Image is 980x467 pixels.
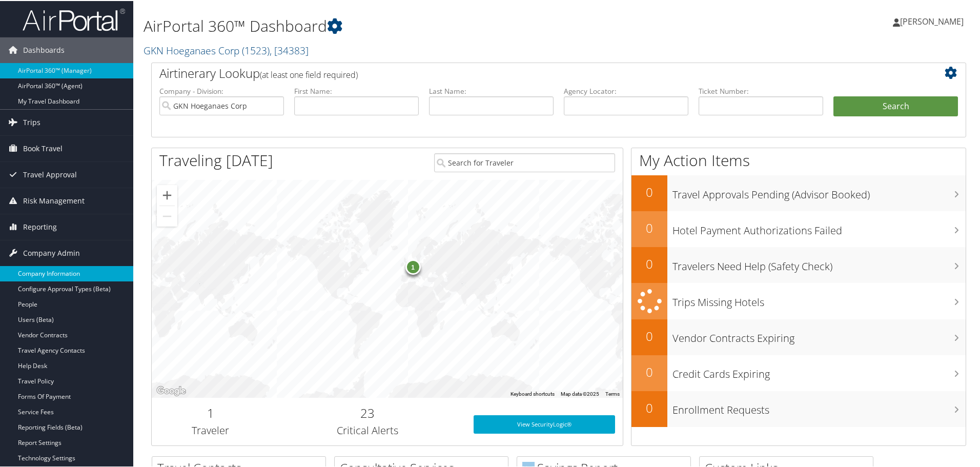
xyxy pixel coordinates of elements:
a: Terms (opens in new tab) [605,390,620,396]
h3: Enrollment Requests [672,397,966,416]
span: Dashboards [23,36,65,62]
h1: AirPortal 360™ Dashboard [144,14,697,36]
h2: Airtinerary Lookup [159,64,890,81]
button: Zoom out [157,205,177,226]
input: Search for Traveler [434,152,615,171]
span: Travel Approval [23,161,77,187]
a: GKN Hoeganaes Corp [144,43,309,56]
span: Risk Management [23,187,85,213]
h3: Hotel Payment Authorizations Failed [672,217,966,237]
a: 0Travel Approvals Pending (Advisor Booked) [631,174,966,210]
span: Reporting [23,213,57,239]
h3: Trips Missing Hotels [672,289,966,309]
a: [PERSON_NAME] [893,5,974,36]
img: airportal-logo.png [23,7,125,31]
label: Agency Locator: [564,85,688,95]
h2: 23 [277,403,458,421]
h2: 0 [631,182,667,200]
h2: 0 [631,362,667,380]
a: View SecurityLogic® [474,414,615,433]
span: Company Admin [23,239,80,265]
span: Trips [23,109,40,134]
h2: 0 [631,327,667,344]
h3: Travelers Need Help (Safety Check) [672,253,966,273]
h3: Critical Alerts [277,422,458,437]
a: Trips Missing Hotels [631,282,966,318]
label: First Name: [294,85,419,95]
span: (at least one field required) [260,68,358,79]
a: 0Vendor Contracts Expiring [631,318,966,354]
h2: 0 [631,398,667,416]
div: 1 [405,258,420,274]
button: Keyboard shortcuts [511,390,555,397]
h1: My Action Items [631,149,966,170]
button: Zoom in [157,184,177,205]
a: Open this area in Google Maps (opens a new window) [154,383,188,397]
h3: Vendor Contracts Expiring [672,325,966,344]
span: , [ 34383 ] [270,43,309,56]
a: 0Credit Cards Expiring [631,354,966,390]
h2: 1 [159,403,262,421]
span: Book Travel [23,135,63,160]
span: Map data ©2025 [561,390,599,396]
h3: Travel Approvals Pending (Advisor Booked) [672,181,966,201]
a: 0Enrollment Requests [631,390,966,426]
a: 0Travelers Need Help (Safety Check) [631,246,966,282]
h3: Traveler [159,422,262,437]
h1: Traveling [DATE] [159,149,273,170]
label: Ticket Number: [699,85,823,95]
h2: 0 [631,218,667,236]
h2: 0 [631,254,667,272]
a: 0Hotel Payment Authorizations Failed [631,210,966,246]
span: [PERSON_NAME] [900,15,964,26]
label: Last Name: [429,85,554,95]
span: ( 1523 ) [242,43,270,56]
button: Search [833,95,958,116]
img: Google [154,383,188,397]
label: Company - Division: [159,85,284,95]
h3: Credit Cards Expiring [672,361,966,380]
